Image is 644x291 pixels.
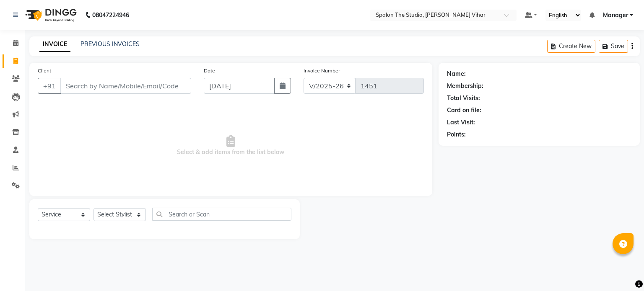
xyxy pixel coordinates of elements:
[599,40,628,53] button: Save
[80,40,140,48] a: PREVIOUS INVOICES
[304,67,340,75] label: Invoice Number
[603,11,628,20] span: Manager
[447,106,481,115] div: Card on file:
[447,130,466,139] div: Points:
[152,208,291,221] input: Search or Scan
[547,40,595,53] button: Create New
[60,78,191,94] input: Search by Name/Mobile/Email/Code
[38,78,61,94] button: +91
[38,104,424,188] span: Select & add items from the list below
[447,70,466,78] div: Name:
[204,67,215,75] label: Date
[447,118,475,127] div: Last Visit:
[21,3,79,27] img: logo
[447,82,483,90] div: Membership:
[38,67,51,75] label: Client
[39,37,70,52] a: INVOICE
[447,94,480,103] div: Total Visits:
[92,3,129,27] b: 08047224946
